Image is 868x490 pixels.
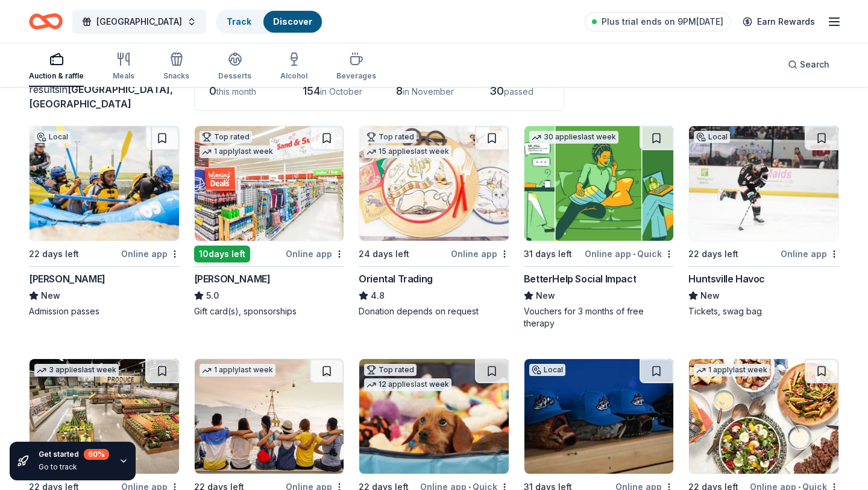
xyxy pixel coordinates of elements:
div: [PERSON_NAME] [194,272,271,286]
span: in November [403,86,454,97]
a: Image for Huntsville HavocLocal22 days leftOnline appHuntsville HavocNewTickets, swag bag [688,126,839,317]
img: Image for Publix [30,359,179,474]
div: Online app [286,246,344,261]
div: BetterHelp Social Impact [524,272,636,286]
span: 30 [489,84,504,97]
div: Local [529,364,565,376]
span: New [536,288,555,303]
div: 1 apply last week [200,145,275,158]
img: Image for Rocket City Trash Pandas [524,359,674,474]
a: Home [29,7,63,36]
div: 60 % [84,449,109,460]
a: Image for BetterHelp Social Impact30 applieslast week31 days leftOnline app•QuickBetterHelp Socia... [524,126,675,329]
div: Donation depends on request [359,305,509,317]
div: 15 applies last week [364,145,451,158]
a: Plus trial ends on 9PM[DATE] [585,12,731,31]
span: New [41,288,60,303]
div: Meals [113,71,134,81]
div: Gift card(s), sponsorships [194,305,345,317]
div: [PERSON_NAME] [29,272,105,286]
img: Image for Taziki's Mediterranean Cafe [689,359,838,474]
button: Alcohol [280,47,307,87]
a: Image for Winn-DixieTop rated1 applylast week10days leftOnline app[PERSON_NAME]5.0Gift card(s), s... [194,126,345,317]
span: this month [216,86,256,97]
span: [GEOGRAPHIC_DATA] [96,14,182,29]
img: Image for Let's Roam [195,359,344,474]
span: Plus trial ends on 9PM[DATE] [602,14,723,29]
div: Online app [781,246,839,261]
a: Earn Rewards [735,11,822,33]
span: Search [800,57,829,72]
span: passed [504,86,533,97]
div: Snacks [163,71,189,81]
button: Search [778,52,839,77]
a: Track [227,16,251,27]
img: Image for Montgomery Whitewater [30,126,179,241]
div: Local [694,131,730,143]
img: Image for BetterHelp Social Impact [524,126,674,241]
div: Online app [451,246,509,261]
img: Image for Oriental Trading [359,126,509,241]
span: 154 [303,84,320,97]
div: Beverages [336,71,376,81]
div: Get started [39,449,109,460]
button: Meals [113,47,134,87]
span: in October [320,86,362,97]
div: 30 applies last week [529,131,618,144]
a: Discover [273,16,312,27]
div: 22 days left [688,247,738,261]
div: Auction & raffle [29,71,84,81]
button: Snacks [163,47,189,87]
div: 24 days left [359,247,409,261]
div: Desserts [218,71,251,81]
div: Online app [121,246,180,261]
a: Image for Oriental TradingTop rated15 applieslast week24 days leftOnline appOriental Trading4.8Do... [359,126,509,317]
button: Beverages [336,47,376,87]
div: Go to track [39,462,109,472]
button: Desserts [218,47,251,87]
button: [GEOGRAPHIC_DATA] [72,10,206,34]
div: results [29,82,180,111]
div: 22 days left [29,247,79,261]
button: Auction & raffle [29,47,84,87]
div: 31 days left [524,247,572,261]
button: TrackDiscover [216,10,323,34]
a: Image for Montgomery WhitewaterLocal22 days leftOnline app[PERSON_NAME]NewAdmission passes [29,126,180,317]
div: Alcohol [280,71,307,81]
div: Top rated [364,131,417,143]
div: Local [34,131,71,143]
img: Image for Winn-Dixie [195,126,344,241]
div: 1 apply last week [200,364,275,377]
div: Top rated [364,364,417,376]
div: 12 applies last week [364,378,451,391]
div: Online app Quick [585,246,674,261]
span: 0 [209,84,216,97]
span: 4.8 [371,288,385,303]
div: 3 applies last week [34,364,119,377]
div: Top rated [200,131,252,143]
div: Oriental Trading [359,272,433,286]
img: Image for Huntsville Havoc [689,126,838,241]
div: Vouchers for 3 months of free therapy [524,305,675,329]
img: Image for BarkBox [359,359,509,474]
div: Tickets, swag bag [688,305,839,317]
div: 1 apply last week [694,364,770,377]
div: 10 days left [194,246,250,262]
span: • [633,249,635,259]
span: 8 [396,84,403,97]
span: 5.0 [206,288,219,303]
span: New [700,288,720,303]
div: Huntsville Havoc [688,272,765,286]
div: Admission passes [29,305,180,317]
